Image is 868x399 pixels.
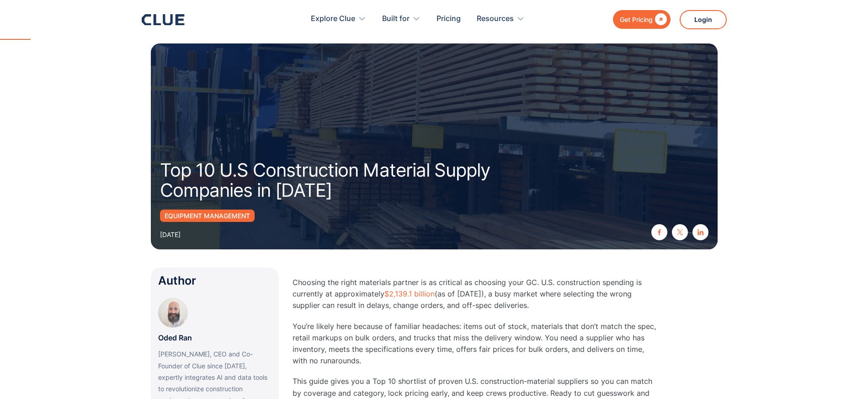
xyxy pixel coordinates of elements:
div: [DATE] [160,229,181,240]
a: Equipment Management [160,210,255,222]
div: Resources [477,5,525,33]
div: Explore Clue [311,5,355,33]
a: Get Pricing [613,10,671,29]
a: Login [680,10,727,29]
div:  [653,14,667,25]
a: $2,139.1 billion [384,289,435,298]
div: Explore Clue [311,5,366,33]
div: Get Pricing [620,14,653,25]
p: Oded Ran [158,332,192,344]
div: Built for [382,5,421,33]
div: Built for [382,5,410,33]
img: Oded Ran [158,298,188,328]
p: Choosing the right materials partner is as critical as choosing your GC. U.S. construction spendi... [293,277,658,312]
p: You’re likely here because of familiar headaches: items out of stock, materials that don’t match ... [293,321,658,367]
img: linkedin icon [698,229,703,235]
div: Author [158,275,272,286]
img: twitter X icon [677,229,683,235]
img: facebook icon [656,229,662,235]
a: Pricing [437,5,461,33]
div: Resources [477,5,514,33]
h1: Top 10 U.S Construction Material Supply Companies in [DATE] [160,160,544,200]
